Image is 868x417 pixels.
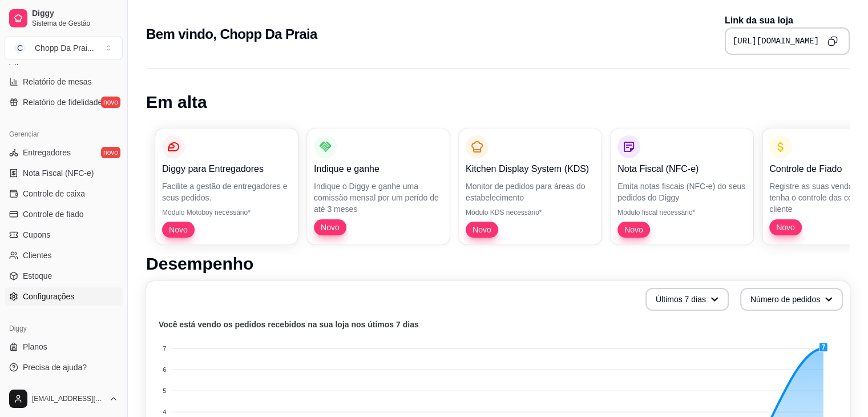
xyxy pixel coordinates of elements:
span: Configurações [23,291,74,302]
p: Nota Fiscal (NFC-e) [617,162,746,176]
tspan: 5 [163,387,166,394]
p: Emita notas fiscais (NFC-e) do seus pedidos do Diggy [617,181,746,203]
button: Últimos 7 dias [645,288,729,311]
a: Relatório de fidelidadenovo [5,93,123,111]
span: Novo [620,224,648,235]
p: Kitchen Display System (KDS) [466,162,595,176]
text: Você está vendo os pedidos recebidos na sua loja nos útimos 7 dias [159,320,419,329]
span: Novo [772,222,800,233]
a: Controle de caixa [5,185,123,203]
div: Diggy [5,319,123,338]
button: Nota Fiscal (NFC-e)Emita notas fiscais (NFC-e) do seus pedidos do DiggyMódulo fiscal necessário*Novo [611,129,753,244]
span: Precisa de ajuda? [23,362,87,373]
button: Copy to clipboard [823,32,842,50]
tspan: 7 [163,345,166,352]
span: Estoque [23,270,52,282]
p: Facilite a gestão de entregadores e seus pedidos. [162,181,291,203]
pre: [URL][DOMAIN_NAME] [733,35,819,47]
button: [EMAIL_ADDRESS][DOMAIN_NAME] [5,385,123,412]
span: [EMAIL_ADDRESS][DOMAIN_NAME] [32,394,104,403]
p: Indique o Diggy e ganhe uma comissão mensal por um perído de até 3 meses [314,181,443,215]
button: Indique e ganheIndique o Diggy e ganhe uma comissão mensal por um perído de até 3 mesesNovo [307,129,450,244]
span: Novo [468,224,496,235]
span: Relatório de fidelidade [23,97,102,108]
button: Kitchen Display System (KDS)Monitor de pedidos para áreas do estabelecimentoMódulo KDS necessário... [459,129,601,244]
p: Módulo fiscal necessário* [617,208,746,217]
a: Relatório de mesas [5,73,123,91]
a: DiggySistema de Gestão [5,5,123,32]
a: Cupons [5,226,123,244]
span: Entregadores [23,147,71,158]
h1: Desempenho [146,254,850,274]
div: Gerenciar [5,125,123,143]
p: Módulo KDS necessário* [466,208,595,217]
a: Controle de fiado [5,205,123,223]
span: Diggy [32,9,118,19]
span: Sistema de Gestão [32,19,118,28]
h1: Em alta [146,92,850,113]
a: Entregadoresnovo [5,143,123,162]
span: Clientes [23,250,52,261]
p: Módulo Motoboy necessário* [162,208,291,217]
span: Novo [316,222,344,233]
span: C [14,42,26,54]
tspan: 6 [163,366,166,373]
p: Monitor de pedidos para áreas do estabelecimento [466,181,595,203]
a: Clientes [5,246,123,264]
a: Precisa de ajuda? [5,358,123,376]
span: Novo [164,224,192,235]
p: Link da sua loja [725,14,850,27]
p: Diggy para Entregadores [162,162,291,176]
h2: Bem vindo, Chopp Da Praia [146,25,317,43]
a: Planos [5,338,123,356]
button: Diggy para EntregadoresFacilite a gestão de entregadores e seus pedidos.Módulo Motoboy necessário... [155,129,298,244]
a: Estoque [5,267,123,285]
span: Controle de fiado [23,209,84,220]
a: Nota Fiscal (NFC-e) [5,164,123,182]
div: Chopp Da Prai ... [35,42,94,54]
p: Indique e ganhe [314,162,443,176]
span: Cupons [23,229,50,240]
span: Controle de caixa [23,188,85,199]
span: Nota Fiscal (NFC-e) [23,167,94,179]
button: Número de pedidos [740,288,843,311]
button: Select a team [5,37,123,59]
a: Configurações [5,287,123,306]
span: Relatório de mesas [23,76,92,87]
tspan: 4 [163,408,166,415]
span: Planos [23,341,47,352]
